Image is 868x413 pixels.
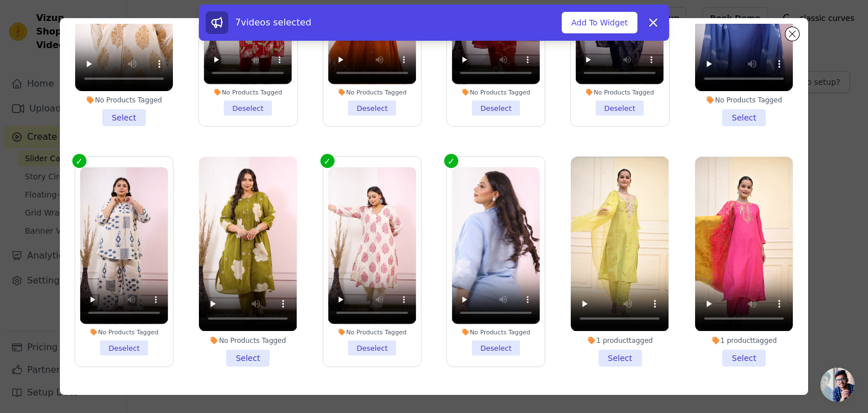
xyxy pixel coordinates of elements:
div: Open chat [821,368,854,402]
div: No Products Tagged [452,88,540,96]
div: 1 product tagged [695,336,793,345]
div: No Products Tagged [695,96,793,105]
div: No Products Tagged [452,329,540,337]
button: Add To Widget [562,12,637,33]
div: 1 product tagged [571,336,669,345]
div: No Products Tagged [328,88,416,96]
div: No Products Tagged [75,96,173,105]
div: No Products Tagged [199,336,297,345]
div: No Products Tagged [576,88,664,96]
span: 7 videos selected [235,17,311,28]
div: No Products Tagged [328,329,416,337]
div: No Products Tagged [80,329,168,337]
div: No Products Tagged [204,88,292,96]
